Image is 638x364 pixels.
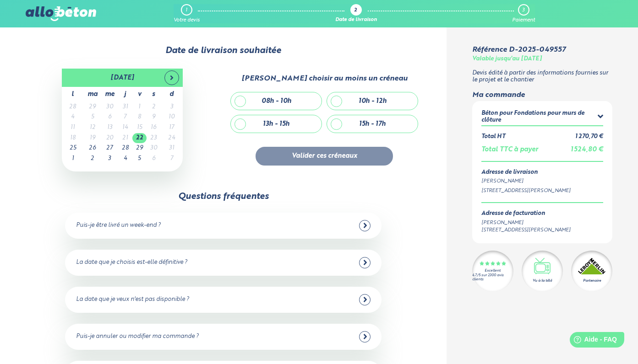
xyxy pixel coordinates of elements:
td: 10 [161,112,183,123]
div: Vu à la télé [533,278,552,284]
td: 24 [161,133,183,144]
div: [PERSON_NAME] [481,177,603,185]
td: 19 [84,133,101,144]
td: 3 [161,102,183,112]
div: Questions fréquentes [178,192,269,202]
td: 31 [118,102,132,112]
div: Puis-je être livré un week-end ? [76,222,161,229]
td: 31 [161,143,183,154]
iframe: Help widget launcher [556,328,628,354]
td: 25 [62,143,84,154]
a: 3 Paiement [512,4,535,23]
summary: Béton pour Fondations pour murs de clôture [481,110,603,125]
td: 5 [132,154,147,164]
div: 1 [185,7,187,13]
td: 21 [118,133,132,144]
td: 29 [84,102,101,112]
div: Excellent [485,269,501,273]
div: Votre devis [174,17,200,23]
td: 28 [62,102,84,112]
td: 13 [101,123,118,133]
td: 4 [62,112,84,123]
div: 08h - 10h [262,97,291,105]
div: Adresse de facturation [481,210,571,217]
th: v [132,87,147,102]
button: Valider ces créneaux [256,147,393,166]
img: allobéton [26,6,96,21]
td: 28 [118,143,132,154]
div: Référence D-2025-049557 [472,46,566,54]
p: Devis édité à partir des informations fournies sur le projet et le chantier [472,70,612,83]
div: [PERSON_NAME] [481,219,571,227]
div: 15h - 17h [359,120,386,128]
td: 6 [101,112,118,123]
div: 1 270,70 € [575,134,603,140]
div: [STREET_ADDRESS][PERSON_NAME] [481,187,603,195]
td: 7 [161,154,183,164]
div: [STREET_ADDRESS][PERSON_NAME] [481,226,571,234]
td: 2 [147,102,161,112]
th: ma [84,87,101,102]
td: 7 [118,112,132,123]
div: 2 [354,8,357,14]
td: 17 [161,123,183,133]
td: 26 [84,143,101,154]
td: 12 [84,123,101,133]
div: [PERSON_NAME] choisir au moins un créneau [241,75,408,83]
th: me [101,87,118,102]
td: 16 [147,123,161,133]
td: 8 [132,112,147,123]
span: 1 524,80 € [571,146,603,153]
div: Valable jusqu'au [DATE] [472,56,542,63]
td: 22 [132,133,147,144]
div: La date que je choisis est-elle définitive ? [76,259,187,266]
div: Partenaire [583,278,601,284]
td: 23 [147,133,161,144]
div: Béton pour Fondations pour murs de clôture [481,110,598,123]
td: 3 [101,154,118,164]
th: l [62,87,84,102]
th: s [147,87,161,102]
th: [DATE] [84,69,161,87]
div: Ma commande [472,91,612,99]
a: 2 Date de livraison [335,4,377,23]
td: 20 [101,133,118,144]
td: 5 [84,112,101,123]
td: 11 [62,123,84,133]
div: 10h - 12h [359,97,387,105]
td: 18 [62,133,84,144]
td: 2 [84,154,101,164]
td: 15 [132,123,147,133]
td: 4 [118,154,132,164]
td: 1 [62,154,84,164]
div: La date que je veux n'est pas disponible ? [76,296,189,303]
div: Total TTC à payer [481,146,538,154]
div: Total HT [481,134,505,140]
div: Puis-je annuler ou modifier ma commande ? [76,333,199,340]
td: 14 [118,123,132,133]
div: 13h - 15h [263,120,289,128]
td: 27 [101,143,118,154]
td: 30 [147,143,161,154]
div: Date de livraison [335,17,377,23]
div: Paiement [512,17,535,23]
td: 9 [147,112,161,123]
td: 1 [132,102,147,112]
th: d [161,87,183,102]
div: 3 [522,7,524,13]
div: 4.7/5 sur 2300 avis clients [472,273,513,282]
a: 1 Votre devis [174,4,200,23]
td: 6 [147,154,161,164]
td: 29 [132,143,147,154]
td: 30 [101,102,118,112]
div: Date de livraison souhaitée [26,46,421,56]
th: j [118,87,132,102]
div: Adresse de livraison [481,169,603,176]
